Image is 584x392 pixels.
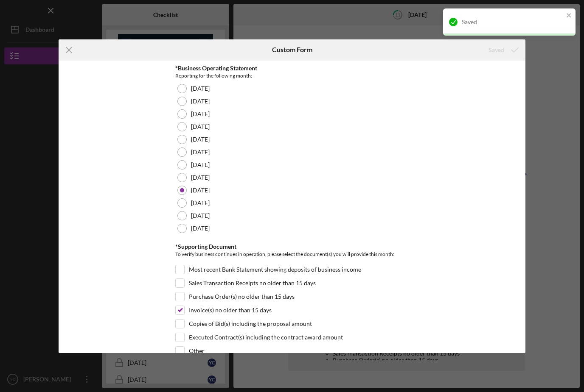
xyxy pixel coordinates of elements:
label: [DATE] [191,200,210,206]
label: [DATE] [191,161,210,168]
div: To verify business continues in operation, please select the document(s) you will provide this mo... [175,250,409,261]
div: Saved [462,19,564,25]
button: close [566,12,572,20]
label: [DATE] [191,85,210,92]
h6: Custom Form [272,46,312,53]
label: [DATE] [191,98,210,105]
label: Executed Contract(s) including the contract award amount [189,333,343,342]
label: Sales Transaction Receipts no older than 15 days [189,279,316,287]
label: Purchase Order(s) no older than 15 days [189,292,295,301]
label: [DATE] [191,187,210,194]
div: Saved [489,42,504,58]
label: [DATE] [191,225,210,232]
label: [DATE] [191,123,210,130]
label: [DATE] [191,174,210,181]
div: *Business Operating Statement [175,65,409,72]
label: Copies of Bid(s) including the proposal amount [189,320,312,328]
label: Most recent Bank Statement showing deposits of business income [189,265,361,274]
label: Invoice(s) no older than 15 days [189,306,272,314]
label: [DATE] [191,212,210,219]
label: [DATE] [191,149,210,156]
label: Other [189,347,205,355]
button: Saved [480,42,525,58]
div: Reporting for the following month: [175,72,409,80]
label: [DATE] [191,136,210,143]
label: [DATE] [191,111,210,117]
div: *Supporting Document [175,243,409,250]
